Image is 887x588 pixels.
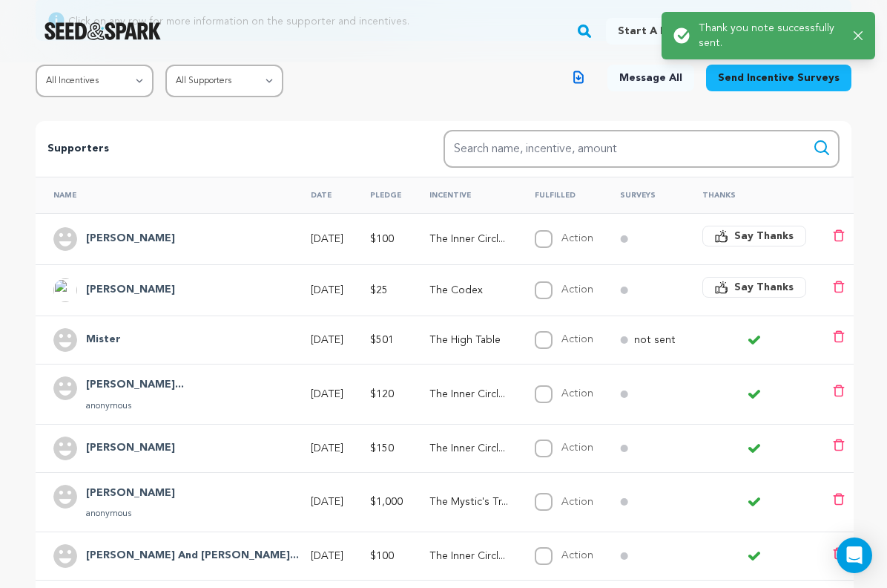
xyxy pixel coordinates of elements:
[53,544,77,568] img: user.png
[561,233,593,244] label: Action
[702,226,806,246] button: Say Thanks
[429,494,508,509] p: The Mystic's Trust
[311,549,343,563] p: [DATE]
[429,441,508,456] p: The Inner Circle
[36,177,293,213] th: Name
[561,334,593,344] label: Action
[429,333,508,347] p: The High Table
[429,387,508,402] p: The Inner Circle
[699,21,842,50] p: Thank you note successfully sent.
[370,551,394,561] span: $100
[53,328,77,352] img: user.png
[734,280,794,295] span: Say Thanks
[53,278,77,302] img: ACg8ocIZMdb0PLyhBH39rKfuZYVHIz2ynPtzoZrXV2aFf25xX91phcdE=s96-c
[86,485,175,503] h4: Dave Fisher
[352,177,412,213] th: Pledge
[561,497,593,507] label: Action
[412,177,517,213] th: Incentive
[443,130,840,168] input: Search name, incentive, amount
[429,232,508,246] p: The Inner Circle
[429,283,508,298] p: The Codex
[86,400,184,412] p: anonymous
[561,284,593,295] label: Action
[702,277,806,298] button: Say Thanks
[47,140,396,158] p: Supporters
[53,227,77,251] img: user.png
[311,441,343,456] p: [DATE]
[86,547,299,565] h4: Lee And Amy Mercer
[53,376,77,400] img: user.png
[86,440,175,457] h4: Skylar Moran
[44,22,161,40] a: Seed&Spark Homepage
[561,550,593,561] label: Action
[370,335,394,345] span: $501
[311,494,343,509] p: [DATE]
[311,232,343,246] p: [DATE]
[53,437,77,460] img: user.png
[561,442,593,453] label: Action
[86,331,121,349] h4: Mister
[429,549,508,563] p: The Inner Circle
[706,65,851,91] button: Send Incentive Surveys
[602,177,685,213] th: Surveys
[370,443,394,454] span: $150
[311,283,343,298] p: [DATE]
[837,538,872,573] div: Open Intercom Messenger
[44,22,161,40] img: Seed&Spark Logo Dark Mode
[86,508,175,520] p: anonymous
[517,177,602,213] th: Fulfilled
[370,497,403,507] span: $1,000
[53,485,77,509] img: user.png
[561,388,593,399] label: Action
[685,177,815,213] th: Thanks
[86,376,184,394] h4: Geneva Singleton
[293,177,352,213] th: Date
[607,65,694,91] button: Message All
[370,389,394,399] span: $120
[86,281,175,299] h4: Reuning Beecher
[619,71,682,85] span: Message All
[734,229,794,244] span: Say Thanks
[634,333,676,347] p: not sent
[370,234,394,244] span: $100
[370,285,388,295] span: $25
[311,333,343,347] p: [DATE]
[86,230,175,248] h4: Grant Fisher
[311,387,343,402] p: [DATE]
[606,18,711,45] a: Start a project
